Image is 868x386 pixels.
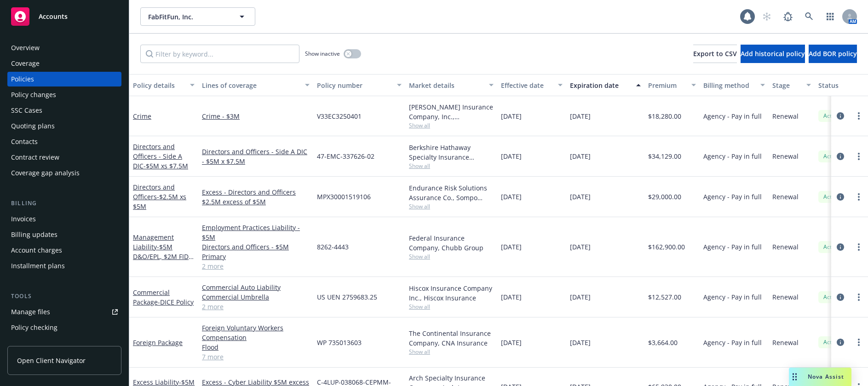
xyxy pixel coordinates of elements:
a: more [853,242,864,253]
a: Search [800,7,818,26]
a: Flood [202,342,310,352]
a: Policy checking [7,320,121,335]
a: 2 more [202,302,310,311]
a: Crime - $3M [202,111,310,121]
button: Nova Assist [789,368,851,386]
button: Policy details [129,74,198,96]
a: circleInformation [835,151,846,162]
a: Billing updates [7,227,121,242]
div: Manage files [11,305,50,319]
a: circleInformation [835,110,846,121]
button: Lines of coverage [198,74,313,96]
a: more [853,151,864,162]
span: [DATE] [570,338,591,347]
span: Renewal [772,292,799,302]
span: Show all [409,303,494,311]
span: Nova Assist [808,373,844,380]
div: [PERSON_NAME] Insurance Company, Inc., [PERSON_NAME] Group [409,102,494,121]
div: Policy changes [11,87,56,102]
span: Renewal [772,192,799,202]
span: [DATE] [501,111,522,121]
div: Endurance Risk Solutions Assurance Co., Sompo International, RT Specialty Insurance Services, LLC... [409,183,494,202]
button: Add BOR policy [809,45,857,63]
a: circleInformation [835,337,846,348]
span: [DATE] [501,192,522,202]
div: Premium [648,81,686,90]
div: Berkshire Hathaway Specialty Insurance Company, Berkshire Hathaway Specialty Insurance [409,143,494,162]
div: Drag to move [789,368,800,386]
span: $18,280.00 [648,111,681,121]
a: Invoices [7,212,121,226]
span: Active [822,152,840,161]
span: WP 735013603 [317,338,362,347]
div: Policy checking [11,320,57,335]
span: - $5M D&O/EPL, $2M FID, $3M ELL [133,242,194,271]
a: 2 more [202,261,310,271]
a: Contract review [7,150,121,165]
span: Agency - Pay in full [703,151,762,161]
span: Active [822,243,840,251]
span: Active [822,112,840,120]
span: Show all [409,162,494,170]
div: Policies [11,72,34,86]
a: circleInformation [835,191,846,202]
a: Report a Bug [779,7,797,26]
button: Export to CSV [693,45,737,63]
a: Policy changes [7,87,121,102]
div: Effective date [501,81,552,90]
div: Billing updates [11,227,57,242]
span: Renewal [772,338,799,347]
div: Manage exposures [11,336,69,351]
span: Add BOR policy [809,49,857,58]
div: The Continental Insurance Company, CNA Insurance [409,328,494,348]
a: Manage exposures [7,336,121,351]
span: Agency - Pay in full [703,242,762,252]
span: $162,900.00 [648,242,685,252]
div: Coverage gap analysis [11,166,80,180]
a: Commercial Umbrella [202,292,310,302]
a: Coverage gap analysis [7,166,121,180]
span: Active [822,338,840,346]
div: Installment plans [11,259,65,273]
a: Coverage [7,56,121,71]
span: Add historical policy [741,49,805,58]
span: Show all [409,202,494,210]
div: Contract review [11,150,59,165]
span: Agency - Pay in full [703,338,762,347]
a: Commercial Package [133,288,194,306]
a: 7 more [202,352,310,362]
div: Federal Insurance Company, Chubb Group [409,233,494,253]
div: Invoices [11,212,36,226]
a: Excess - Directors and Officers $2.5M excess of $5M [202,187,310,207]
a: more [853,337,864,348]
a: more [853,292,864,303]
span: $34,129.00 [648,151,681,161]
span: 8262-4443 [317,242,349,252]
div: Billing method [703,81,755,90]
div: Account charges [11,243,62,258]
a: Quoting plans [7,119,121,133]
a: Overview [7,40,121,55]
a: Manage files [7,305,121,319]
div: Coverage [11,56,40,71]
div: SSC Cases [11,103,42,118]
span: Agency - Pay in full [703,111,762,121]
a: Accounts [7,4,121,29]
input: Filter by keyword... [140,45,299,63]
button: Stage [769,74,815,96]
a: Contacts [7,134,121,149]
a: Installment plans [7,259,121,273]
div: Policy number [317,81,391,90]
a: circleInformation [835,292,846,303]
div: Tools [7,292,121,301]
button: Policy number [313,74,405,96]
span: 47-EMC-337626-02 [317,151,374,161]
span: - DICE Policy [158,298,194,306]
div: Policy details [133,81,184,90]
a: SSC Cases [7,103,121,118]
span: Show all [409,348,494,356]
span: - $2.5M xs $5M [133,192,186,211]
span: [DATE] [570,292,591,302]
div: Overview [11,40,40,55]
